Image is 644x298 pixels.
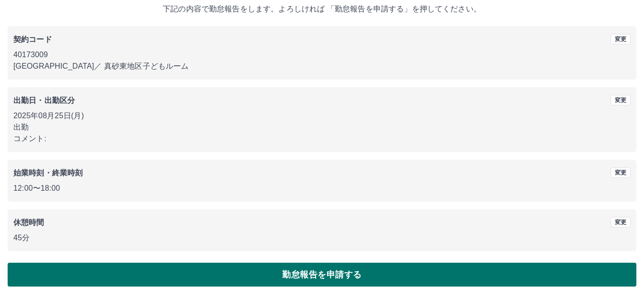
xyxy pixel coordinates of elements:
[611,34,631,44] button: 変更
[611,95,631,105] button: 変更
[13,218,44,226] b: 休憩時間
[8,263,636,287] button: 勤怠報告を申請する
[13,183,631,194] p: 12:00 〜 18:00
[13,49,631,61] p: 40173009
[13,110,631,122] p: 2025年08月25日(月)
[13,169,83,177] b: 始業時刻・終業時刻
[13,232,631,244] p: 45分
[13,122,631,133] p: 出勤
[13,35,52,43] b: 契約コード
[8,3,636,15] p: 下記の内容で勤怠報告をします。よろしければ 「勤怠報告を申請する」を押してください。
[13,96,75,104] b: 出勤日・出勤区分
[611,217,631,227] button: 変更
[611,167,631,178] button: 変更
[13,61,631,72] p: [GEOGRAPHIC_DATA] ／ 真砂東地区子どもルーム
[13,133,631,144] p: コメント:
